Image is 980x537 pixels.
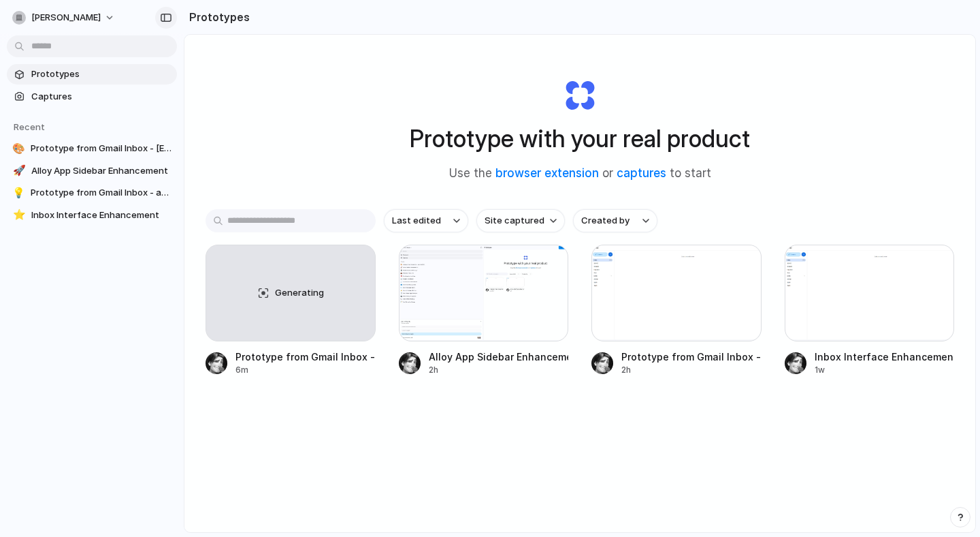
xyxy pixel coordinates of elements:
span: Recent [14,121,45,132]
div: ⭐ [12,209,26,222]
a: GeneratingPrototype from Gmail Inbox - [EMAIL_ADDRESS][DOMAIN_NAME]6m [206,245,376,376]
div: 2h [429,364,569,376]
button: Last edited [384,209,468,232]
a: 🎨Prototype from Gmail Inbox - [EMAIL_ADDRESS][DOMAIN_NAME] [7,138,177,159]
span: Site captured [485,214,544,228]
span: Prototypes [31,67,171,81]
div: 1w [815,364,955,376]
div: Prototype from Gmail Inbox - [EMAIL_ADDRESS][DOMAIN_NAME] [235,350,376,364]
span: Last edited [392,214,441,228]
div: 💡 [12,186,25,200]
a: ⭐Inbox Interface Enhancement [7,205,177,226]
div: 🎨 [12,142,25,155]
a: Alloy App Sidebar EnhancementAlloy App Sidebar Enhancement2h [399,245,569,376]
a: Captures [7,87,177,107]
span: Use the or to start [449,165,711,183]
button: [PERSON_NAME] [7,7,122,29]
a: Inbox Interface EnhancementInbox Interface Enhancement1w [785,245,955,376]
button: Site captured [476,209,565,232]
span: [PERSON_NAME] [31,11,101,25]
div: 🚀 [12,164,26,178]
a: 🚀Alloy App Sidebar Enhancement [7,161,177,181]
span: Generating [275,286,324,300]
a: Prototypes [7,64,177,85]
div: 2h [621,364,762,376]
a: Prototype from Gmail Inbox - arvindm1991Prototype from Gmail Inbox - arvindm19912h [591,245,762,376]
span: Inbox Interface Enhancement [31,209,171,222]
div: 6m [235,364,376,376]
h1: Prototype with your real product [410,121,750,157]
a: captures [617,166,666,180]
div: Alloy App Sidebar Enhancement [429,350,569,364]
button: Created by [573,209,657,232]
span: Alloy App Sidebar Enhancement [31,164,171,178]
div: Inbox Interface Enhancement [815,350,955,364]
span: Prototype from Gmail Inbox - [EMAIL_ADDRESS][DOMAIN_NAME] [31,142,171,155]
span: Captures [31,90,171,104]
h2: Prototypes [184,9,250,25]
div: Prototype from Gmail Inbox - arvindm1991 [621,350,762,364]
span: Created by [581,214,630,228]
a: 💡Prototype from Gmail Inbox - arvindm1991 [7,183,177,203]
a: browser extension [495,166,599,180]
span: Prototype from Gmail Inbox - arvindm1991 [31,186,171,200]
